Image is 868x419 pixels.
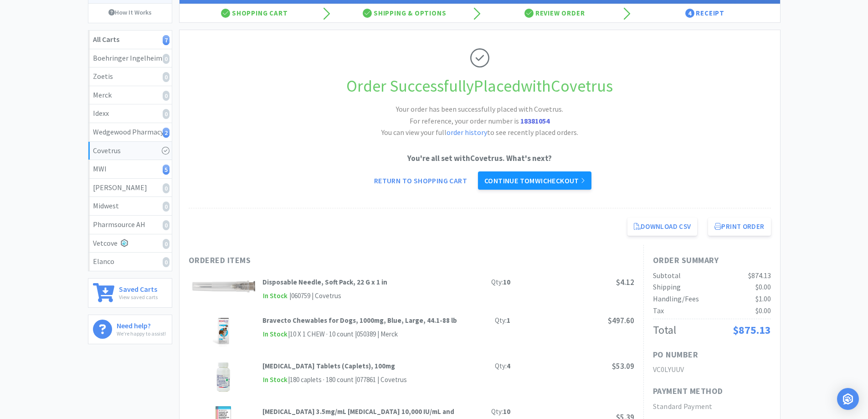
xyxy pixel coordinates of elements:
[755,306,771,315] span: $0.00
[480,4,630,22] div: Review Order
[685,9,694,18] span: 4
[495,315,510,326] div: Qty:
[288,375,354,384] span: | 180 caplets · 180 count
[93,238,167,249] div: Vetcove
[163,35,169,45] i: 7
[117,320,166,329] h6: Need help?
[262,278,387,286] strong: Disposable Needle, Soft Pack, 22 G x 1 in
[93,126,167,138] div: Wedgewood Pharmacy
[189,152,771,165] p: You're all set with Covetrus . What's next?
[117,329,166,338] p: We're happy to assist!
[354,329,398,340] div: | 050389 | Merck
[653,401,771,413] h2: Standard Payment
[213,315,233,347] img: a312b3e650d9421f9d826972f9a418bc_38495.png
[262,290,288,302] span: In Stock
[329,4,480,22] div: Shipping & Options
[262,362,395,370] strong: [MEDICAL_DATA] Tablets (Caplets), 100mg
[288,330,354,338] span: | 10 X 1 CHEW · 10 count
[88,31,172,49] a: All Carts7
[180,4,330,22] div: Shopping Cart
[163,239,169,249] i: 0
[755,282,771,291] span: $0.00
[88,104,172,123] a: Idexx0
[93,71,167,83] div: Zoetis
[93,35,119,44] strong: All Carts
[755,294,771,303] span: $1.00
[612,361,634,371] span: $53.09
[503,278,510,286] strong: 10
[88,278,172,308] a: Saved CartsView saved carts
[93,108,167,119] div: Idexx
[88,197,172,216] a: Midwest0
[163,109,169,119] i: 0
[262,329,288,340] span: In Stock
[653,270,681,282] div: Subtotal
[93,182,167,194] div: [PERSON_NAME]
[93,256,167,268] div: Elanco
[119,283,158,293] h6: Saved Carts
[88,86,172,105] a: Merck0
[478,171,591,190] a: Continue toMWIcheckout
[708,217,770,236] button: Print Order
[343,103,616,139] h2: Your order has been successfully placed with Covetrus. You can view your full to see recently pla...
[653,321,676,339] div: Total
[495,361,510,372] div: Qty:
[88,49,172,68] a: Boehringer Ingelheim0
[354,374,407,385] div: | 077861 | Covetrus
[653,348,699,362] h1: PO Number
[88,4,172,21] a: How It Works
[88,253,172,271] a: Elanco0
[189,73,771,99] h1: Order Successfully Placed with Covetrus
[189,254,462,267] h1: Ordered Items
[163,128,169,138] i: 2
[627,217,698,236] a: Download CSV
[163,72,169,82] i: 0
[653,385,723,398] h1: Payment Method
[410,116,550,125] span: For reference, your order number is
[608,316,634,326] span: $497.60
[88,142,172,160] a: Covetrus
[447,128,487,137] a: order history
[491,406,510,417] div: Qty:
[93,89,167,101] div: Merck
[163,165,169,175] i: 5
[88,160,172,179] a: MWI5
[88,216,172,234] a: Pharmsource AH0
[262,374,288,386] span: In Stock
[163,220,169,230] i: 0
[748,271,771,280] span: $874.13
[507,362,510,370] strong: 4
[837,388,859,410] div: Open Intercom Messenger
[503,407,510,416] strong: 10
[88,179,172,197] a: [PERSON_NAME]0
[88,123,172,142] a: Wedgewood Pharmacy2
[163,183,169,193] i: 0
[653,364,771,376] h2: VC0LYUUV
[368,171,473,190] a: Return to Shopping Cart
[88,234,172,253] a: Vetcove0
[733,323,771,337] span: $875.13
[189,277,258,295] img: 9168930cd5fa4aa2824cf41ad46f6f98_233768.png
[653,254,771,267] h1: Order Summary
[93,52,167,64] div: Boehringer Ingelheim
[262,316,457,325] strong: Bravecto Chewables for Dogs, 1000mg, Blue, Large, 44.1-88 lb
[88,67,172,86] a: Zoetis0
[491,277,510,288] div: Qty:
[163,202,169,212] i: 0
[507,316,510,325] strong: 1
[288,290,341,301] div: | 060759 | Covetrus
[653,281,681,293] div: Shipping
[163,91,169,101] i: 0
[216,361,231,393] img: a93f6aa6aed644a9956e9ea5e5caa658_575321.png
[653,305,664,317] div: Tax
[93,163,167,175] div: MWI
[93,219,167,231] div: Pharmsource AH
[653,293,699,305] div: Handling/Fees
[163,257,169,267] i: 0
[93,145,167,157] div: Covetrus
[520,116,550,125] strong: 18381054
[93,200,167,212] div: Midwest
[119,293,158,301] p: View saved carts
[630,4,780,22] div: Receipt
[616,277,634,287] span: $4.12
